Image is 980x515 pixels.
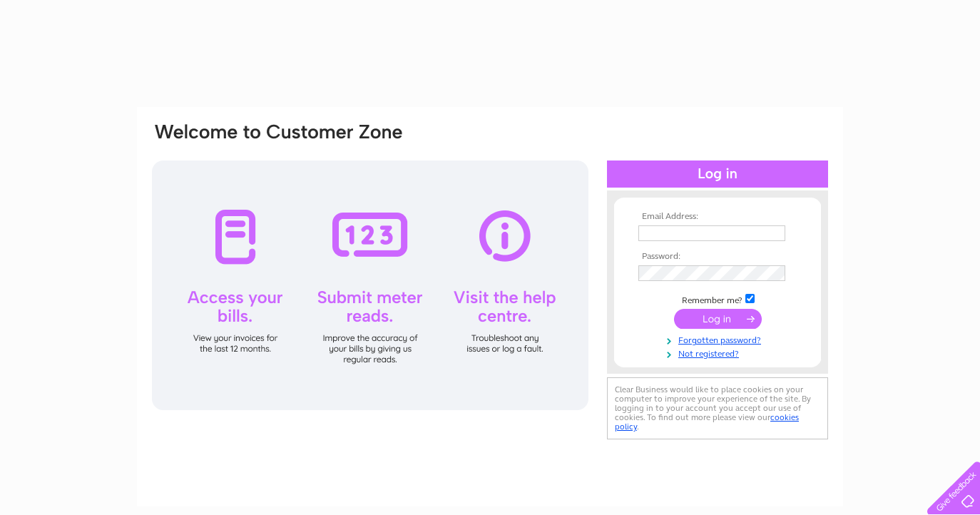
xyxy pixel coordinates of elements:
th: Email Address: [635,212,800,222]
input: Submit [674,309,762,329]
th: Password: [635,252,800,262]
a: Not registered? [638,346,800,360]
a: cookies policy [615,412,799,432]
td: Remember me? [635,292,800,306]
a: Forgotten password? [638,332,800,346]
div: Clear Business would like to place cookies on your computer to improve your experience of the sit... [607,377,828,439]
